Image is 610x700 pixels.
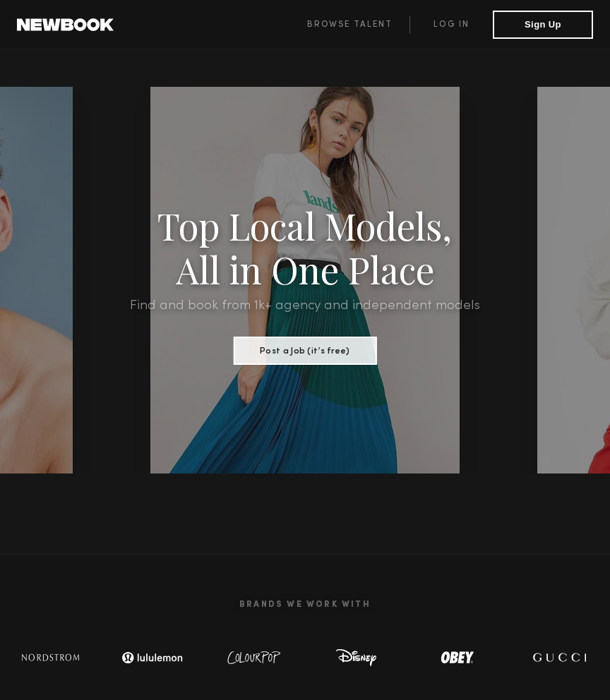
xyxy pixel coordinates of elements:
[409,16,493,33] a: Log in
[289,16,409,33] a: Browse Talent
[522,644,595,672] img: logo-gucci.svg
[319,644,392,672] img: logo-disney.svg
[493,11,593,39] button: Sign Up
[233,342,376,357] a: Post a Job (it’s free)
[233,337,376,365] button: Post a Job (it’s free)
[46,204,564,291] h1: Top Local Models, All in One Place
[46,297,564,314] h2: Find and book from 1k+ agency and independent models
[217,644,290,672] img: logo-colour-pop.svg
[116,644,189,672] img: logo-lulu.svg
[421,644,494,672] img: logo-obey.svg
[14,644,87,672] img: logo-nordstrom.svg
